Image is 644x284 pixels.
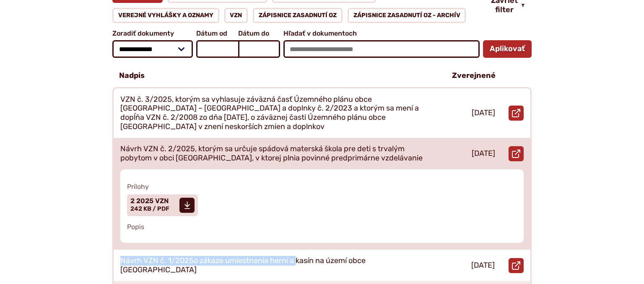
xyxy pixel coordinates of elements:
[130,205,169,212] span: 242 KB / PDF
[112,30,193,37] span: Zoradiť dokumenty
[471,261,495,270] p: [DATE]
[127,194,198,216] a: 2 2025 VZN 242 KB / PDF
[112,8,219,23] a: Verejné vyhlášky a oznamy
[120,145,432,163] p: Návrh VZN č. 2/2025, ktorým sa určuje spádová materská škola pre deti s trvalým pobytom v obci [G...
[283,40,480,58] input: Hľadať v dokumentoch
[253,8,343,23] a: Zápisnice zasadnutí OZ
[348,8,466,23] a: Zápisnice zasadnutí OZ - ARCHÍV
[472,108,495,118] p: [DATE]
[196,30,238,37] span: Dátum od
[283,30,480,37] span: Hľadať v dokumentoch
[452,71,496,80] p: Zverejnené
[120,256,432,274] p: Návrh VZN č. 1/2025o zákaze umiestnenia herní a kasín na území obce [GEOGRAPHIC_DATA]
[119,71,145,80] p: Nadpis
[130,198,169,204] span: 2 2025 VZN
[112,40,193,58] select: Zoradiť dokumenty
[196,40,238,58] input: Dátum od
[472,149,495,158] p: [DATE]
[224,8,248,23] a: VZN
[127,183,517,191] span: Prílohy
[238,30,280,37] span: Dátum do
[127,223,517,231] span: Popis
[483,40,532,58] button: Aplikovať
[120,95,432,131] p: VZN č. 3/2025, ktorým sa vyhlasuje záväzná časť Územného plánu obce [GEOGRAPHIC_DATA] – [GEOGRAPH...
[238,40,280,58] input: Dátum do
